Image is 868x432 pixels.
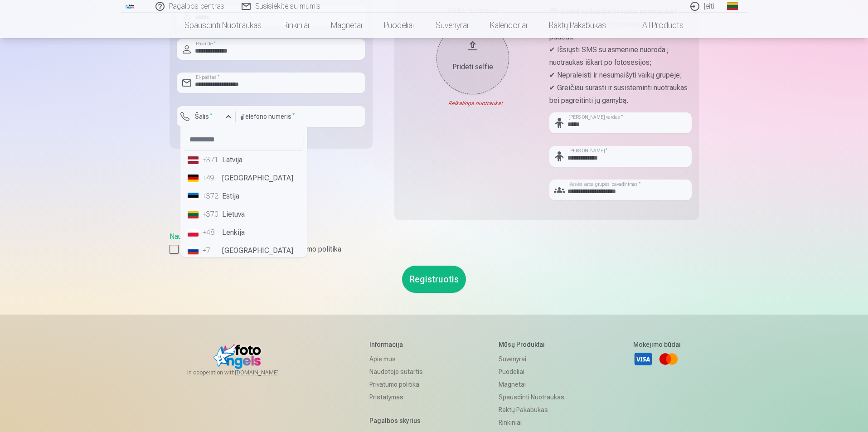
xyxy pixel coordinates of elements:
[499,365,564,378] a: Puodeliai
[184,223,303,242] li: Lenkija
[369,391,430,403] a: Pristatymas
[549,82,692,107] p: ✔ Greičiau surasti ir susisteminti nuotraukas bei pagreitinti jų gamybą.
[170,231,699,255] div: ,
[549,44,692,69] p: ✔ Išsiųsti SMS su asmenine nuoroda į nuotraukas iškart po fotosesijos;
[446,62,500,73] div: Pridėti selfie
[369,340,430,349] h5: Informacija
[499,403,564,416] a: Raktų pakabukas
[202,209,220,220] div: +370
[235,369,301,376] a: [DOMAIN_NAME]
[272,13,320,38] a: Rinkiniai
[499,391,564,403] a: Spausdinti nuotraukas
[202,173,220,184] div: +49
[499,353,564,365] a: Suvenyrai
[170,244,699,255] label: Sutinku su Naudotojo sutartimi ir privatumo politika
[125,4,135,9] img: /fa2
[202,191,220,202] div: +372
[184,169,303,187] li: [GEOGRAPHIC_DATA]
[369,378,430,391] a: Privatumo politika
[184,151,303,169] li: Latvija
[499,416,564,429] a: Rinkiniai
[184,242,303,260] li: [GEOGRAPHIC_DATA]
[320,13,373,38] a: Magnetai
[659,349,679,369] a: Mastercard
[373,13,425,38] a: Puodeliai
[499,378,564,391] a: Magnetai
[170,232,227,241] a: Naudotojo sutartis
[633,340,681,349] h5: Mokėjimo būdai
[174,13,272,38] a: Spausdinti nuotraukas
[184,187,303,205] li: Estija
[402,100,544,107] div: Reikalinga nuotrauka!
[617,13,694,38] a: All products
[184,205,303,223] li: Lietuva
[538,13,617,38] a: Raktų pakabukas
[202,155,220,165] div: +371
[369,353,430,365] a: Apie mus
[177,106,236,127] button: Šalis*
[549,69,692,82] p: ✔ Nepraleisti ir nesumaišyti vaikų grupėje;
[187,369,301,376] span: In cooperation with
[499,340,564,349] h5: Mūsų produktai
[191,112,216,121] label: Šalis
[479,13,538,38] a: Kalendoriai
[177,127,236,141] div: [PERSON_NAME] yra privalomas
[202,245,220,256] div: +7
[202,227,220,238] div: +48
[369,365,430,378] a: Naudotojo sutartis
[425,13,479,38] a: Suvenyrai
[633,349,653,369] a: Visa
[402,266,466,293] button: Registruotis
[369,416,430,425] h5: Pagalbos skyrius
[436,22,509,94] button: Pridėti selfie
